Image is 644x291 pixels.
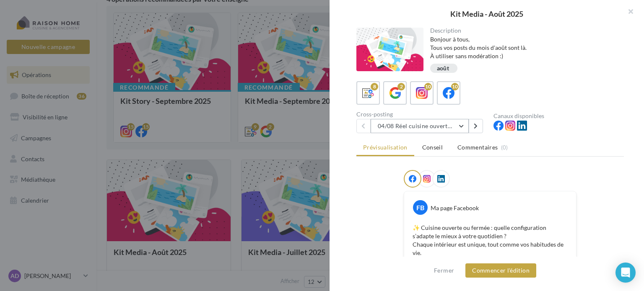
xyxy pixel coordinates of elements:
button: Fermer [431,265,457,276]
div: août [437,65,449,72]
button: 04/08 Réel cuisine ouverte ou fermée [371,119,469,133]
div: 10 [451,83,459,90]
div: Canaux disponibles [493,113,624,119]
div: 10 [424,83,432,90]
div: 2 [397,83,405,90]
button: Commencer l'édition [465,263,536,278]
div: Open Intercom Messenger [615,263,636,283]
div: Ma page Facebook [431,204,479,212]
div: 8 [371,83,378,90]
div: Description [430,28,618,33]
span: Conseil [422,144,443,151]
div: Bonjour à tous, Tous vos posts du mois d'août sont là. À utiliser sans modération :) [430,35,618,60]
span: Commentaires [457,143,498,152]
div: FB [413,200,428,215]
div: Cross-posting [356,111,487,117]
div: Kit Media - Août 2025 [343,10,631,18]
span: (0) [501,144,508,151]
